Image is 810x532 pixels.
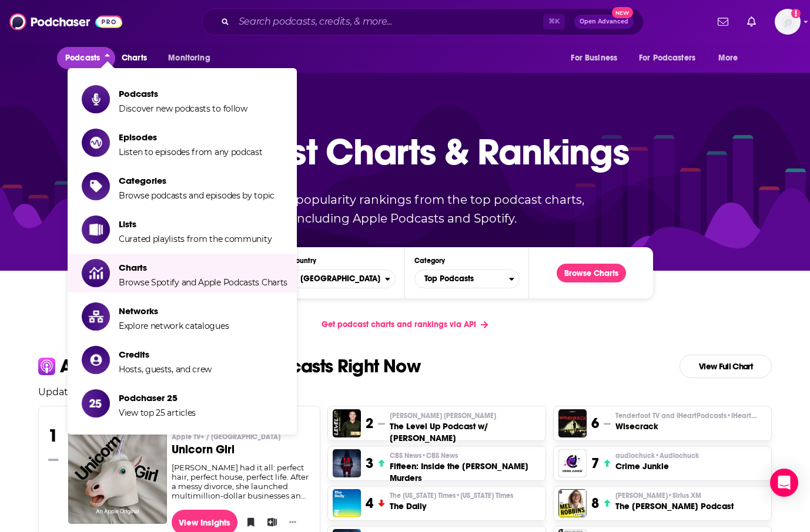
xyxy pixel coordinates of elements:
[57,47,115,69] button: close menu
[710,47,753,69] button: open menu
[119,132,263,143] span: Episodes
[390,420,541,444] h3: The Level Up Podcast w/ [PERSON_NAME]
[390,460,541,484] h3: Fifteen: Inside the [PERSON_NAME] Murders
[284,516,301,528] button: Show More Button
[119,408,196,418] span: View top 25 articles
[591,494,599,512] h3: 8
[639,50,695,66] span: For Podcasters
[615,491,701,500] span: [PERSON_NAME]
[114,47,154,69] a: Charts
[48,425,58,446] h3: 1
[612,7,633,18] span: New
[29,386,781,398] p: Updated: [DATE]
[615,411,757,432] a: Tenderfoot TV and iHeartPodcasts•iHeartRadioWisecrack
[390,411,496,420] span: [PERSON_NAME] [PERSON_NAME]
[615,451,699,472] a: audiochuck•AudiochuckCrime Junkie
[713,12,733,32] a: Show notifications dropdown
[421,452,458,460] span: • CBS News
[770,469,798,497] div: Open Intercom Messenger
[333,409,361,437] img: The Level Up Podcast w/ Paul Alex
[119,277,287,288] span: Browse Spotify and Apple Podcasts Charts
[122,50,147,66] span: Charts
[591,415,599,432] h3: 6
[333,489,361,517] img: The Daily
[119,190,275,201] span: Browse podcasts and episodes by topic
[172,463,311,500] div: [PERSON_NAME] had it all: perfect hair, perfect house, perfect life. After a messy divorce, she l...
[775,9,801,35] button: Show profile menu
[366,415,373,432] h3: 2
[456,491,513,500] span: • [US_STATE] Times
[366,494,373,512] h3: 4
[414,270,520,288] button: Categories
[9,11,122,33] img: Podchaser - Follow, Share and Rate Podcasts
[390,411,541,444] a: [PERSON_NAME] [PERSON_NAME]The Level Up Podcast w/ [PERSON_NAME]
[680,355,772,378] a: View Full Chart
[68,425,167,524] a: Unicorn Girl
[234,12,543,31] input: Search podcasts, credits, & more...
[668,491,701,500] span: • Sirius XM
[119,175,275,186] span: Categories
[775,9,801,35] img: User Profile
[172,432,311,463] a: Apple TV+ / [GEOGRAPHIC_DATA]Unicorn Girl
[119,321,229,331] span: Explore network catalogues
[172,444,311,456] h3: Unicorn Girl
[791,9,801,18] svg: Add a profile image
[615,411,757,420] span: Tenderfoot TV and iHeartPodcasts
[775,9,801,35] span: Logged in as nitabasu
[390,491,513,500] span: The [US_STATE] Times
[119,88,247,99] span: Podcasts
[263,513,275,531] button: Add to List
[119,349,212,360] span: Credits
[119,103,247,114] span: Discover new podcasts to follow
[333,449,361,477] img: Fifteen: Inside the Daniel Marsh Murders
[322,319,476,329] span: Get podcast charts and rankings via API
[390,500,513,512] h3: The Daily
[615,451,699,460] p: audiochuck • Audiochuck
[390,491,513,500] p: The New York Times • New York Times
[366,454,373,472] h3: 3
[60,357,420,376] p: Apple Podcasts Top U.S. Podcasts Right Now
[615,491,734,512] a: [PERSON_NAME]•Sirius XMThe [PERSON_NAME] Podcast
[558,409,587,437] a: Wisecrack
[202,8,644,35] div: Search podcasts, credits, & more...
[119,364,212,375] span: Hosts, guests, and crew
[160,47,225,69] button: open menu
[119,392,196,403] span: Podchaser 25
[591,454,599,472] h3: 7
[615,411,757,420] p: Tenderfoot TV and iHeartPodcasts • iHeartRadio
[742,12,761,32] a: Show notifications dropdown
[574,15,634,29] button: Open AdvancedNew
[312,310,497,339] a: Get podcast charts and rankings via API
[543,14,565,29] span: ⌘ K
[615,491,734,500] p: Mel Robbins • Sirius XM
[119,234,272,244] span: Curated playlists from the community
[615,420,757,432] h3: Wisecrack
[119,305,229,316] span: Networks
[563,47,632,69] button: open menu
[390,411,541,420] p: Paul Alex Espinoza
[390,451,541,484] a: CBS News•CBS NewsFifteen: Inside the [PERSON_NAME] Murders
[390,451,458,460] span: CBS News
[615,451,699,460] span: audiochuck
[65,50,100,66] span: Podcasts
[718,50,738,66] span: More
[655,452,699,460] span: • Audiochuck
[38,358,55,375] img: apple Icon
[558,489,587,517] img: The Mel Robbins Podcast
[242,513,254,531] button: Bookmark Podcast
[291,269,385,289] span: [GEOGRAPHIC_DATA]
[557,264,626,282] button: Browse Charts
[68,425,167,523] a: Unicorn Girl
[558,449,587,477] img: Crime Junkie
[203,190,607,228] p: Up-to-date popularity rankings from the top podcast charts, including Apple Podcasts and Spotify.
[119,262,287,273] span: Charts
